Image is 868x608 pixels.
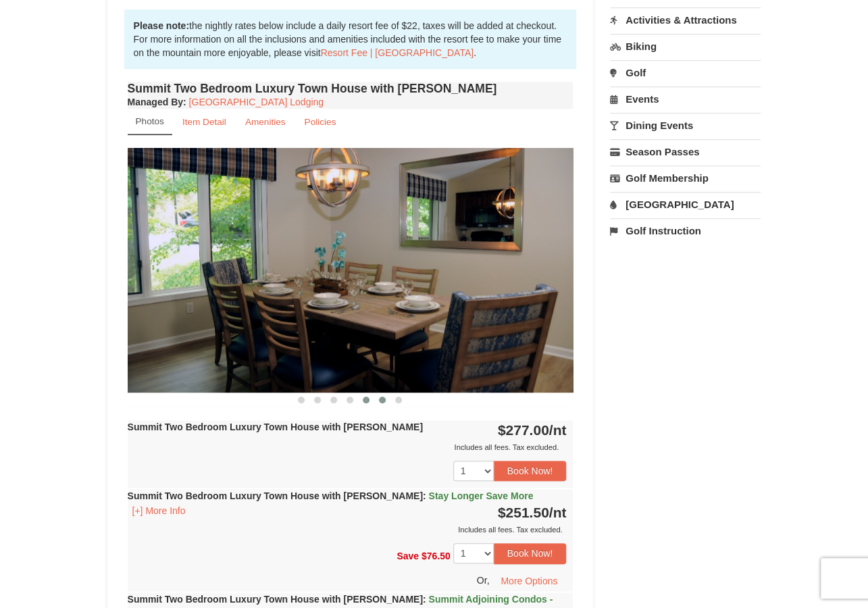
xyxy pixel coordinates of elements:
[136,116,164,126] small: Photos
[610,60,761,85] a: Golf
[128,82,573,95] h4: Summit Two Bedroom Luxury Town House with [PERSON_NAME]
[549,505,567,520] span: /nt
[397,551,419,561] span: Save
[422,551,451,561] span: $76.50
[128,148,573,392] img: 18876286-206-01cdcc69.png
[492,571,566,591] button: More Options
[128,97,186,107] strong: :
[610,113,761,138] a: Dining Events
[128,109,172,135] a: Photos
[321,47,474,58] a: Resort Fee | [GEOGRAPHIC_DATA]
[549,422,567,438] span: /nt
[610,7,761,32] a: Activities & Attractions
[182,117,226,127] small: Item Detail
[610,34,761,59] a: Biking
[124,9,577,69] div: the nightly rates below include a daily resort fee of $22, taxes will be added at checkout. For m...
[128,523,567,536] div: Includes all fees. Tax excluded.
[245,117,286,127] small: Amenities
[610,86,761,111] a: Events
[128,503,190,518] button: [+] More Info
[174,109,235,135] a: Item Detail
[128,440,567,454] div: Includes all fees. Tax excluded.
[494,543,567,563] button: Book Now!
[477,574,490,585] span: Or,
[428,490,533,501] span: Stay Longer Save More
[295,109,344,135] a: Policies
[498,505,549,520] span: $251.50
[610,218,761,243] a: Golf Instruction
[189,97,324,107] a: [GEOGRAPHIC_DATA] Lodging
[128,490,534,501] strong: Summit Two Bedroom Luxury Town House with [PERSON_NAME]
[494,461,567,481] button: Book Now!
[423,594,426,605] span: :
[610,192,761,217] a: [GEOGRAPHIC_DATA]
[423,490,426,501] span: :
[498,422,567,438] strong: $277.00
[128,422,423,432] strong: Summit Two Bedroom Luxury Town House with [PERSON_NAME]
[128,97,183,107] span: Managed By
[236,109,295,135] a: Amenities
[610,166,761,191] a: Golf Membership
[304,117,336,127] small: Policies
[134,20,189,31] strong: Please note:
[610,139,761,164] a: Season Passes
